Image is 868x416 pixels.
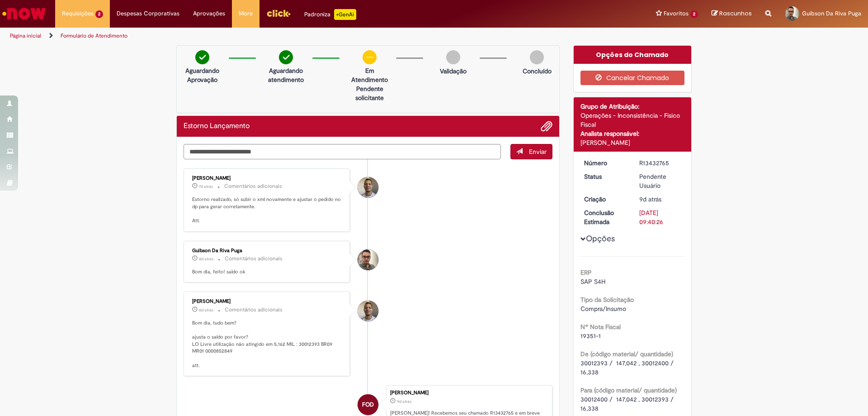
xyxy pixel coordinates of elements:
[348,66,392,84] p: Em Atendimento
[193,9,225,18] span: Aprovações
[529,148,547,156] span: Enviar
[279,50,293,64] img: check-circle-green.png
[184,122,250,130] h2: Estorno Lançamento Histórico de tíquete
[195,50,209,64] img: check-circle-green.png
[577,208,633,226] dt: Conclusão Estimada
[440,67,467,76] p: Validação
[358,301,378,321] div: Joziano De Jesus Oliveira
[225,306,283,314] small: Comentários adicionais
[117,9,179,18] span: Despesas Corporativas
[580,296,634,304] b: Tipo da Solicitação
[266,6,291,20] img: click_logo_yellow_360x200.png
[180,66,224,84] p: Aguardando Aprovação
[358,249,378,270] div: Guibson Da Riva Puga
[690,10,698,18] span: 2
[530,50,544,64] img: img-circle-grey.png
[639,195,661,203] time: 20/08/2025 14:38:01
[62,9,94,18] span: Requisições
[199,184,213,189] span: 7d atrás
[580,386,677,394] b: Para (código material/ quantidade)
[523,67,552,76] p: Concluído
[61,32,127,39] a: Formulário de Atendimento
[10,32,41,39] a: Página inicial
[580,268,592,277] b: ERP
[184,144,501,159] textarea: Digite sua mensagem aqui...
[802,10,861,17] span: Guibson Da Riva Puga
[7,28,572,44] ul: Trilhas de página
[304,9,356,20] div: Padroniza
[362,394,374,416] span: FOD
[397,399,411,404] time: 20/08/2025 14:38:01
[192,299,343,304] div: [PERSON_NAME]
[192,196,343,225] p: Estorno realizado, só subir o xml novamente e ajustar o pedido no dp para gerar corretamente. Att.
[446,50,460,64] img: img-circle-grey.png
[639,195,661,203] span: 9d atrás
[580,277,605,286] span: SAP S4H
[192,268,343,276] p: Bom dia, feito! saldo ok
[580,305,626,313] span: Compra/Insumo
[639,195,681,204] div: 20/08/2025 14:38:01
[1,5,47,23] img: ServiceNow
[712,10,752,18] a: Rascunhos
[199,307,213,313] span: 8d atrás
[541,120,552,132] button: Adicionar anexos
[358,177,378,198] div: Joziano De Jesus Oliveira
[580,395,675,412] span: 30012400 / 147,042 , 30012393 / 16,338
[358,394,378,415] div: Fernando Odair De Lima
[510,144,552,159] button: Enviar
[580,111,685,129] div: Operações - Inconsistência - Físico Fiscal
[95,10,103,18] span: 2
[577,158,633,167] dt: Número
[334,9,356,20] p: +GenAi
[664,9,689,18] span: Favoritos
[192,248,343,253] div: Guibson Da Riva Puga
[574,46,692,64] div: Opções do Chamado
[639,172,681,190] div: Pendente Usuário
[580,359,675,376] span: 30012393 / 147,042 , 30012400 / 16,338
[639,158,681,167] div: R13432765
[192,176,343,181] div: [PERSON_NAME]
[224,182,282,190] small: Comentários adicionais
[577,172,633,181] dt: Status
[580,332,601,340] span: 19351-1
[199,184,213,189] time: 22/08/2025 15:12:23
[719,9,752,18] span: Rascunhos
[199,256,213,262] span: 8d atrás
[199,256,213,262] time: 22/08/2025 10:02:20
[580,129,685,138] div: Analista responsável:
[225,255,283,263] small: Comentários adicionais
[577,195,633,204] dt: Criação
[239,9,253,18] span: More
[580,138,685,147] div: [PERSON_NAME]
[264,66,308,84] p: Aguardando atendimento
[397,399,411,404] span: 9d atrás
[192,320,343,369] p: Bom dia, tudo bem? ajusta o saldo por favor? LO Livre utilização não atingido em 5,162 MIL : 3001...
[580,323,621,331] b: Nº Nota Fiscal
[580,350,673,358] b: De (código material/ quantidade)
[580,71,685,85] button: Cancelar Chamado
[390,390,547,396] div: [PERSON_NAME]
[348,84,392,102] p: Pendente solicitante
[580,102,685,111] div: Grupo de Atribuição:
[639,208,681,226] div: [DATE] 09:40:26
[363,50,377,64] img: circle-minus.png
